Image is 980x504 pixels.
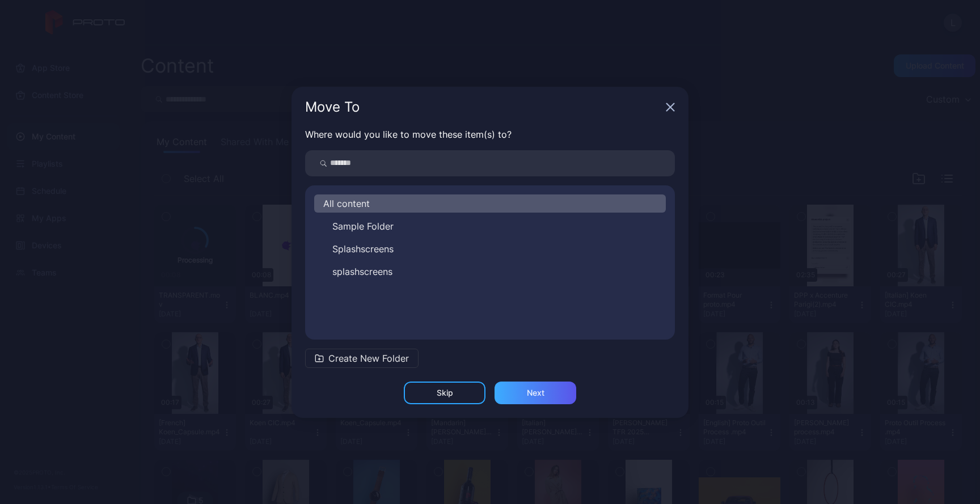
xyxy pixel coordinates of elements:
span: Sample Folder [332,219,394,233]
button: Skip [404,382,485,404]
span: splashscreens [332,265,392,278]
button: Sample Folder [314,217,666,235]
button: splashscreens [314,262,666,281]
span: All content [323,197,370,210]
span: Create New Folder [328,351,409,365]
button: Next [495,382,576,404]
div: Next [527,388,544,397]
button: Splashscreens [314,240,666,258]
p: Where would you like to move these item(s) to? [305,128,675,141]
div: Skip [437,388,453,397]
button: Create New Folder [305,349,419,368]
div: Move To [305,100,661,114]
span: Splashscreens [332,242,394,256]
